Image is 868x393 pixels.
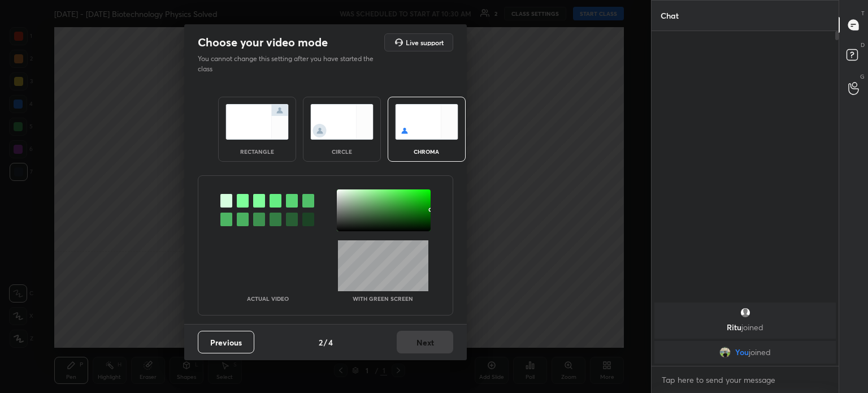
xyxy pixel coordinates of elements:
[198,35,328,50] h2: Choose your video mode
[735,348,749,357] span: You
[319,149,364,154] div: circle
[198,331,254,353] button: Previous
[324,336,327,348] h4: /
[395,104,458,140] img: chromaScreenIcon.c19ab0a0.svg
[749,348,771,357] span: joined
[198,54,381,74] p: You cannot change this setting after you have started the class
[652,1,688,31] p: Chat
[861,9,865,18] p: T
[310,104,374,140] img: circleScreenIcon.acc0effb.svg
[406,39,444,46] h5: Live support
[661,323,829,332] p: Ritu
[319,336,323,348] h4: 2
[719,347,731,358] img: 2782fdca8abe4be7a832ca4e3fcd32a4.jpg
[652,300,839,366] div: grid
[740,307,751,318] img: default.png
[247,296,289,301] p: Actual Video
[404,149,449,154] div: chroma
[861,41,865,49] p: D
[225,104,289,140] img: normalScreenIcon.ae25ed63.svg
[353,296,413,301] p: With green screen
[235,149,280,154] div: rectangle
[328,336,333,348] h4: 4
[860,72,865,81] p: G
[741,322,763,332] span: joined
